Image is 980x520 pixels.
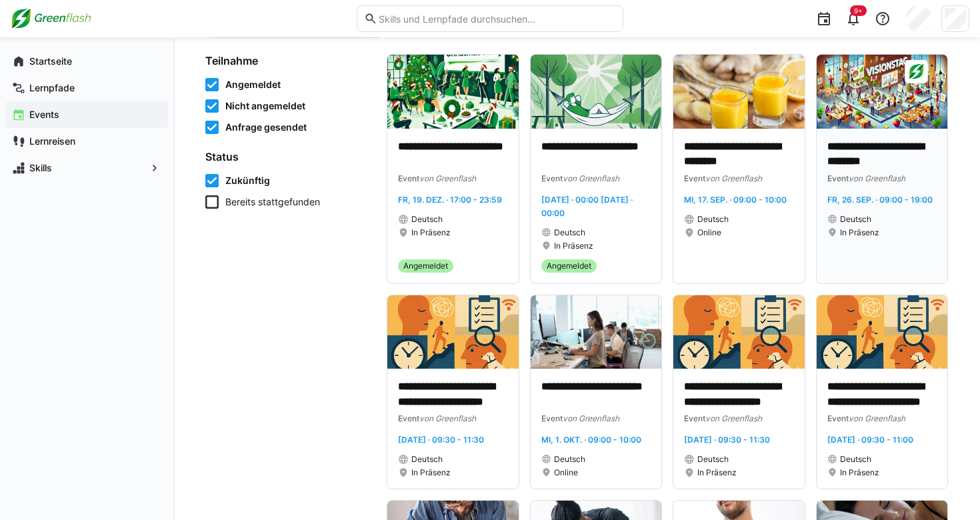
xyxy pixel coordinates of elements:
span: [DATE] · 09:30 - 11:00 [827,435,913,445]
span: Deutsch [554,227,585,238]
span: von Greenflash [563,173,619,183]
img: image [817,295,948,369]
span: In Präsenz [554,241,593,251]
span: Deutsch [411,454,443,465]
span: [DATE] · 00:00 [DATE] · 00:00 [541,195,633,218]
span: Deutsch [840,214,871,225]
span: Deutsch [411,214,443,225]
span: von Greenflash [563,413,619,423]
span: von Greenflash [419,413,476,423]
span: Event [398,173,419,183]
img: image [387,295,519,369]
span: Nicht angemeldet [225,99,305,113]
span: von Greenflash [419,173,476,183]
span: Event [541,173,563,183]
span: Event [827,173,849,183]
span: Angemeldet [403,261,448,271]
span: Anfrage gesendet [225,121,307,134]
span: Fr, 26. Sep. · 09:00 - 19:00 [827,195,933,205]
span: Event [827,413,849,423]
img: image [817,55,948,129]
img: image [531,55,662,129]
span: von Greenflash [705,173,762,183]
span: Event [684,413,705,423]
span: Deutsch [840,454,871,465]
span: Fr, 19. Dez. · 17:00 - 23:59 [398,195,502,205]
span: Angemeldet [225,78,281,91]
span: Bereits stattgefunden [225,195,320,209]
span: Deutsch [697,214,729,225]
h4: Status [205,150,371,163]
span: Event [398,413,419,423]
span: Deutsch [554,454,585,465]
img: image [673,295,805,369]
span: [DATE] · 09:30 - 11:30 [398,435,484,445]
span: von Greenflash [849,173,905,183]
span: In Präsenz [411,227,451,238]
img: image [531,295,662,369]
span: Deutsch [697,454,729,465]
span: von Greenflash [849,413,905,423]
span: In Präsenz [840,467,879,478]
span: Online [697,227,721,238]
input: Skills und Lernpfade durchsuchen… [377,13,616,25]
span: Angemeldet [547,261,591,271]
span: Mi, 17. Sep. · 09:00 - 10:00 [684,195,787,205]
span: Zukünftig [225,174,270,187]
span: von Greenflash [705,413,762,423]
img: image [673,55,805,129]
span: Mi, 1. Okt. · 09:00 - 10:00 [541,435,641,445]
span: [DATE] · 09:30 - 11:30 [684,435,770,445]
span: In Präsenz [697,467,737,478]
span: In Präsenz [840,227,879,238]
h4: Teilnahme [205,54,371,67]
span: Online [554,467,578,478]
img: image [387,55,519,129]
span: In Präsenz [411,467,451,478]
span: Event [684,173,705,183]
span: 9+ [854,7,863,15]
span: Event [541,413,563,423]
